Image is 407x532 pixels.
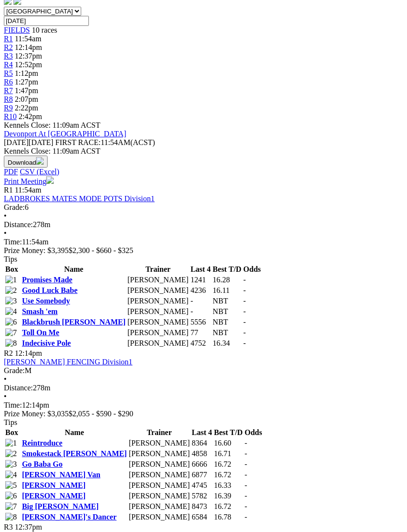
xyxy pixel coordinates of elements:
span: - [245,439,247,447]
span: 12:52pm [15,60,42,69]
img: 8 [5,339,17,348]
span: 1:27pm [15,78,38,86]
a: PDF [4,168,18,176]
a: FIELDS [4,26,30,34]
td: [PERSON_NAME] [128,438,190,448]
span: 11:54am [15,35,41,43]
span: Kennels Close: 11:09am ACST [4,121,100,129]
span: 2:42pm [19,112,42,121]
img: 7 [5,502,17,511]
th: Trainer [127,265,189,274]
span: R2 [4,349,13,357]
span: - [245,449,247,458]
td: [PERSON_NAME] [127,275,189,285]
a: Use Somebody [22,297,70,305]
img: 4 [5,307,17,316]
span: - [243,328,246,337]
td: 16.33 [213,481,243,490]
td: 77 [190,328,211,338]
button: Download [4,156,48,168]
td: [PERSON_NAME] [128,459,190,469]
td: 4752 [190,339,211,348]
span: Distance: [4,384,33,392]
span: R5 [4,69,13,77]
a: R2 [4,43,13,51]
span: $2,300 - $660 - $325 [69,246,134,254]
a: Promises Made [22,276,73,284]
div: 6 [4,203,403,212]
img: 3 [5,297,17,305]
td: 5556 [190,317,211,327]
a: [PERSON_NAME] [22,481,86,489]
img: 1 [5,439,17,447]
input: Select date [4,16,89,26]
td: NBT [212,307,242,316]
th: Odds [244,428,262,437]
div: 12:14pm [4,401,403,410]
img: printer.svg [46,176,54,184]
td: 16.60 [213,438,243,448]
td: [PERSON_NAME] [128,470,190,480]
td: [PERSON_NAME] [127,328,189,338]
td: NBT [212,328,242,338]
th: Name [22,265,126,274]
span: R6 [4,78,13,86]
span: - [243,276,246,284]
span: R7 [4,86,13,95]
a: R8 [4,95,13,103]
a: Smokestack [PERSON_NAME] [22,449,127,458]
img: 6 [5,318,17,326]
span: 12:37pm [15,523,42,531]
td: [PERSON_NAME] [127,286,189,295]
span: • [4,392,7,400]
td: 16.78 [213,512,243,522]
span: Time: [4,238,22,246]
span: 11:54am [15,186,41,194]
td: 1241 [190,275,211,285]
span: - [243,339,246,347]
span: - [243,307,246,315]
span: - [243,286,246,294]
a: [PERSON_NAME] Van [22,471,100,479]
span: Grade: [4,203,25,211]
td: [PERSON_NAME] [128,491,190,501]
td: [PERSON_NAME] [127,296,189,306]
td: - [190,296,211,306]
span: • [4,212,7,220]
a: R1 [4,35,13,43]
span: - [245,481,247,489]
td: [PERSON_NAME] [128,502,190,511]
img: 7 [5,328,17,337]
span: R1 [4,186,13,194]
span: - [243,318,246,326]
td: [PERSON_NAME] [127,339,189,348]
span: 12:14pm [15,349,42,357]
span: 1:12pm [15,69,38,77]
span: R3 [4,523,13,531]
span: R10 [4,112,17,121]
td: 6877 [191,470,212,480]
span: FIRST RACE: [55,138,100,146]
span: 12:14pm [15,43,42,51]
td: 4858 [191,449,212,459]
td: 16.72 [213,470,243,480]
div: Kennels Close: 11:09am ACST [4,147,403,156]
span: 12:37pm [15,52,42,60]
a: Big [PERSON_NAME] [22,502,99,510]
a: R4 [4,60,13,69]
td: 8364 [191,438,212,448]
span: Tips [4,418,17,426]
span: - [245,471,247,479]
span: Distance: [4,220,33,229]
a: [PERSON_NAME]'s Dancer [22,513,117,521]
td: 6584 [191,512,212,522]
td: NBT [212,296,242,306]
img: 2 [5,286,17,295]
td: 4745 [191,481,212,490]
td: 16.71 [213,449,243,459]
span: [DATE] [4,138,53,146]
th: Odds [243,265,261,274]
div: Prize Money: $3,035 [4,410,403,418]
